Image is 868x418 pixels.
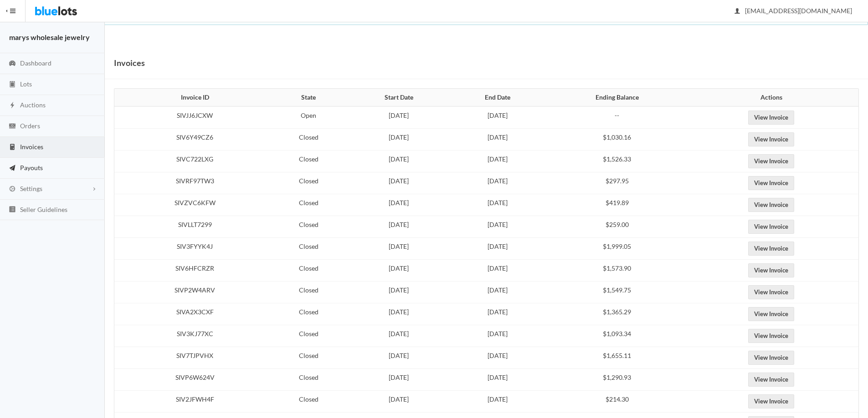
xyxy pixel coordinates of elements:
td: [DATE] [347,260,451,282]
td: [DATE] [451,347,545,369]
td: Closed [270,238,347,260]
td: $419.89 [544,194,690,216]
th: End Date [451,89,545,107]
th: Start Date [347,89,451,107]
span: Orders [20,122,40,130]
span: Seller Guidelines [20,206,67,213]
td: [DATE] [347,238,451,260]
td: -- [544,106,690,129]
td: [DATE] [451,325,545,347]
td: Closed [270,369,347,391]
a: View Invoice [748,176,794,190]
td: $1,290.93 [544,369,690,391]
td: [DATE] [347,194,451,216]
ion-icon: clipboard [8,81,17,89]
td: Closed [270,172,347,194]
td: $1,526.33 [544,151,690,172]
span: Settings [20,185,42,192]
td: [DATE] [451,238,545,260]
td: Closed [270,282,347,303]
a: View Invoice [748,220,794,234]
td: $1,030.16 [544,129,690,151]
ion-icon: list box [8,206,17,214]
ion-icon: speedometer [8,60,17,68]
ion-icon: cash [8,122,17,131]
td: [DATE] [451,260,545,282]
ion-icon: calculator [8,143,17,152]
span: Payouts [20,164,43,171]
td: $1,999.05 [544,238,690,260]
span: Invoices [20,143,43,151]
td: [DATE] [451,369,545,391]
a: View Invoice [748,263,794,277]
th: Actions [690,89,858,107]
ion-icon: flash [8,101,17,110]
td: SIV3FYYK4J [114,238,270,260]
td: [DATE] [347,303,451,325]
td: [DATE] [347,172,451,194]
td: SIVZVC6KFW [114,194,270,216]
td: Closed [270,391,347,413]
td: [DATE] [347,325,451,347]
td: [DATE] [347,347,451,369]
a: View Invoice [748,351,794,365]
a: View Invoice [748,307,794,321]
td: Closed [270,303,347,325]
td: SIV3KJ77XC [114,325,270,347]
td: [DATE] [347,369,451,391]
td: [DATE] [451,172,545,194]
td: Closed [270,347,347,369]
th: State [270,89,347,107]
td: SIVC722LXG [114,151,270,172]
td: $214.30 [544,391,690,413]
th: Ending Balance [544,89,690,107]
td: SIVA2X3CXF [114,303,270,325]
td: [DATE] [347,216,451,238]
td: SIV6Y49CZ6 [114,129,270,151]
td: $297.95 [544,172,690,194]
td: $1,573.90 [544,260,690,282]
td: [DATE] [451,216,545,238]
span: [EMAIL_ADDRESS][DOMAIN_NAME] [735,7,852,15]
td: [DATE] [451,129,545,151]
td: [DATE] [451,391,545,413]
span: Dashboard [20,59,51,67]
a: View Invoice [748,329,794,343]
ion-icon: person [733,7,742,16]
ion-icon: cog [8,185,17,194]
td: $259.00 [544,216,690,238]
td: SIV2JFWH4F [114,391,270,413]
a: View Invoice [748,198,794,212]
span: Lots [20,80,32,88]
td: SIVJJ6JCXW [114,106,270,129]
td: SIV7TJPVHX [114,347,270,369]
a: View Invoice [748,285,794,299]
td: Closed [270,129,347,151]
h1: Invoices [114,56,145,70]
td: $1,093.34 [544,325,690,347]
strong: marys wholesale jewelry [9,33,90,41]
span: Auctions [20,101,46,109]
th: Invoice ID [114,89,270,107]
td: [DATE] [451,303,545,325]
td: [DATE] [347,151,451,172]
td: [DATE] [451,106,545,129]
td: [DATE] [451,194,545,216]
a: View Invoice [748,373,794,387]
td: Closed [270,216,347,238]
td: Closed [270,260,347,282]
td: $1,365.29 [544,303,690,325]
a: View Invoice [748,394,794,408]
td: SIVP6W624V [114,369,270,391]
td: [DATE] [451,282,545,303]
td: $1,549.75 [544,282,690,303]
td: SIVRF97TW3 [114,172,270,194]
td: Closed [270,194,347,216]
td: Open [270,106,347,129]
td: Closed [270,325,347,347]
a: View Invoice [748,111,794,125]
td: [DATE] [347,129,451,151]
td: SIVLLT7299 [114,216,270,238]
a: View Invoice [748,132,794,146]
td: [DATE] [347,106,451,129]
